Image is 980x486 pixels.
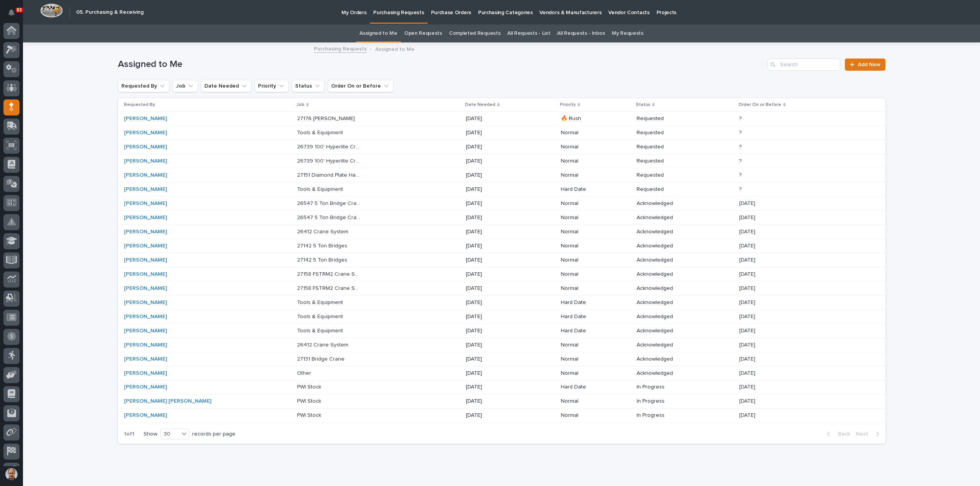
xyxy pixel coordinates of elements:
[118,338,885,352] tr: [PERSON_NAME] 26412 Crane System26412 Crane System [DATE]NormalAcknowledged[DATE][DATE]
[118,366,885,380] tr: [PERSON_NAME] OtherOther [DATE]NormalAcknowledged[DATE][DATE]
[561,285,625,292] p: Normal
[561,144,625,150] p: Normal
[557,24,605,42] a: All Requests - Inbox
[118,394,885,408] tr: [PERSON_NAME] [PERSON_NAME] PWI StockPWI Stock [DATE]NormalIn Progress[DATE][DATE]
[118,425,140,444] p: 1 of 1
[466,186,530,193] p: [DATE]
[739,354,757,362] p: [DATE]
[465,101,495,109] p: Date Needed
[124,271,167,278] a: [PERSON_NAME]
[466,130,530,136] p: [DATE]
[404,24,442,42] a: Open Requests
[561,200,625,207] p: Normal
[297,312,345,320] p: Tools & Equipment
[297,326,345,334] p: Tools & Equipment
[466,384,530,390] p: [DATE]
[637,215,701,221] p: Acknowledged
[561,271,625,278] p: Normal
[561,115,625,122] p: 🔥 Rush
[314,44,367,53] a: Purchasing Requests
[466,398,530,405] p: [DATE]
[118,154,885,168] tr: [PERSON_NAME] 26739 100' Hyperlite Crane26739 100' Hyperlite Crane [DATE]NormalRequested??
[359,24,397,42] a: Assigned to Me
[118,182,885,197] tr: [PERSON_NAME] Tools & EquipmentTools & Equipment [DATE]Hard DateRequested??
[124,172,167,179] a: [PERSON_NAME]
[637,384,701,390] p: In Progress
[124,370,167,377] a: [PERSON_NAME]
[124,328,167,334] a: [PERSON_NAME]
[561,328,625,334] p: Hard Date
[124,158,167,164] a: [PERSON_NAME]
[292,80,325,92] button: Status
[466,299,530,306] p: [DATE]
[739,227,757,235] p: [DATE]
[118,80,170,92] button: Requested By
[833,431,850,437] span: Back
[297,298,345,306] p: Tools & Equipment
[124,384,167,390] a: [PERSON_NAME]
[561,342,625,348] p: Normal
[637,370,701,377] p: Acknowledged
[124,299,167,306] a: [PERSON_NAME]
[739,241,757,249] p: [DATE]
[124,356,167,362] a: [PERSON_NAME]
[466,328,530,334] p: [DATE]
[637,342,701,348] p: Acknowledged
[297,369,313,377] p: Other
[561,398,625,405] p: Normal
[466,200,530,207] p: [DATE]
[739,411,757,419] p: [DATE]
[201,80,252,92] button: Date Needed
[636,101,650,109] p: Status
[637,186,701,193] p: Requested
[124,412,167,419] a: [PERSON_NAME]
[637,144,701,150] p: Requested
[739,156,743,164] p: ?
[466,356,530,362] p: [DATE]
[637,257,701,263] p: Acknowledged
[637,172,701,179] p: Requested
[297,227,350,235] p: 26412 Crane System
[561,158,625,164] p: Normal
[637,412,701,419] p: In Progress
[124,398,211,405] a: [PERSON_NAME] [PERSON_NAME]
[561,243,625,249] p: Normal
[124,144,167,150] a: [PERSON_NAME]
[739,369,757,377] p: [DATE]
[328,80,394,92] button: Order On or Before
[561,370,625,377] p: Normal
[297,213,363,221] p: 26547 5 Ton Bridge Crane
[561,229,625,235] p: Normal
[739,270,757,278] p: [DATE]
[118,112,885,126] tr: [PERSON_NAME] 27176 [PERSON_NAME]27176 [PERSON_NAME] [DATE]🔥 RushRequested??
[192,431,235,437] p: records per page
[3,466,20,482] button: users-avatar
[118,281,885,296] tr: [PERSON_NAME] 27158 FSTRM2 Crane System27158 FSTRM2 Crane System [DATE]NormalAcknowledged[DATE][D...
[466,314,530,320] p: [DATE]
[739,171,743,179] p: ?
[466,158,530,164] p: [DATE]
[856,431,873,437] span: Next
[561,412,625,419] p: Normal
[144,431,157,437] p: Show
[739,185,743,193] p: ?
[845,59,885,71] a: Add New
[637,243,701,249] p: Acknowledged
[17,7,22,13] p: 93
[118,168,885,182] tr: [PERSON_NAME] 27151 Diamond Plate Hardware27151 Diamond Plate Hardware [DATE]NormalRequested??
[297,270,363,278] p: 27158 FSTRM2 Crane System
[739,340,757,348] p: [DATE]
[124,342,167,348] a: [PERSON_NAME]
[561,384,625,390] p: Hard Date
[124,186,167,193] a: [PERSON_NAME]
[3,5,20,21] button: Notifications
[561,257,625,263] p: Normal
[466,172,530,179] p: [DATE]
[297,354,346,362] p: 27131 Bridge Crane
[739,312,757,320] p: [DATE]
[118,197,885,211] tr: [PERSON_NAME] 26547 5 Ton Bridge Crane26547 5 Ton Bridge Crane [DATE]NormalAcknowledged[DATE][DATE]
[173,80,198,92] button: Job
[375,44,415,53] p: Assigned to Me
[821,431,853,437] button: Back
[76,9,144,16] h2: 05. Purchasing & Receiving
